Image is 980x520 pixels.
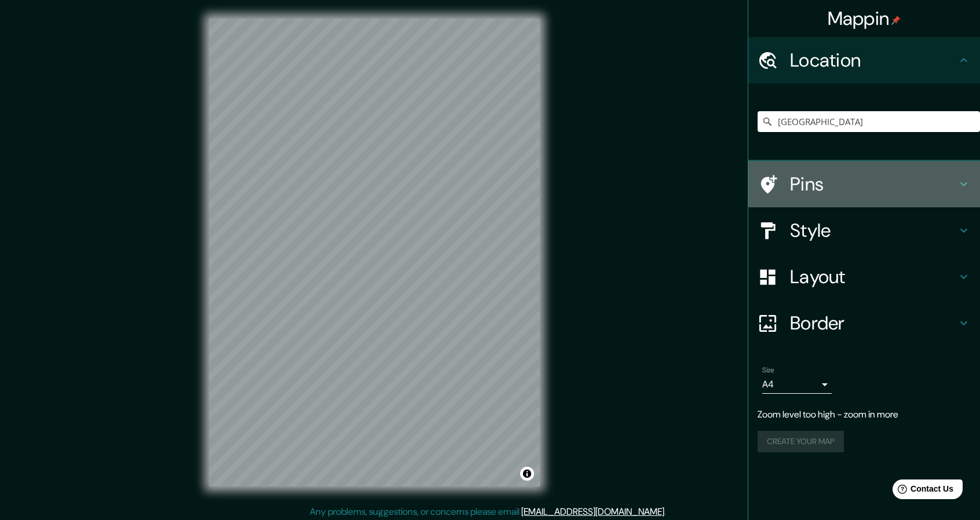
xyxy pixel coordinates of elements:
h4: Border [790,312,957,335]
img: pin-icon.png [891,16,901,25]
h4: Layout [790,265,957,288]
h4: Style [790,219,957,242]
div: Style [748,207,980,254]
h4: Mappin [828,7,901,30]
p: Any problems, suggestions, or concerns please email . [310,505,666,519]
div: Layout [748,254,980,300]
div: Border [748,300,980,346]
input: Pick your city or area [758,111,980,132]
div: . [668,505,670,519]
a: [EMAIL_ADDRESS][DOMAIN_NAME] [521,506,664,518]
div: Pins [748,161,980,207]
label: Size [762,365,774,375]
iframe: Help widget launcher [877,475,967,507]
div: Location [748,37,980,83]
button: Toggle attribution [520,467,534,481]
h4: Location [790,49,957,72]
h4: Pins [790,173,957,196]
div: . [666,505,668,519]
div: A4 [762,375,832,394]
p: Zoom level too high - zoom in more [758,408,971,422]
canvas: Map [209,19,540,486]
